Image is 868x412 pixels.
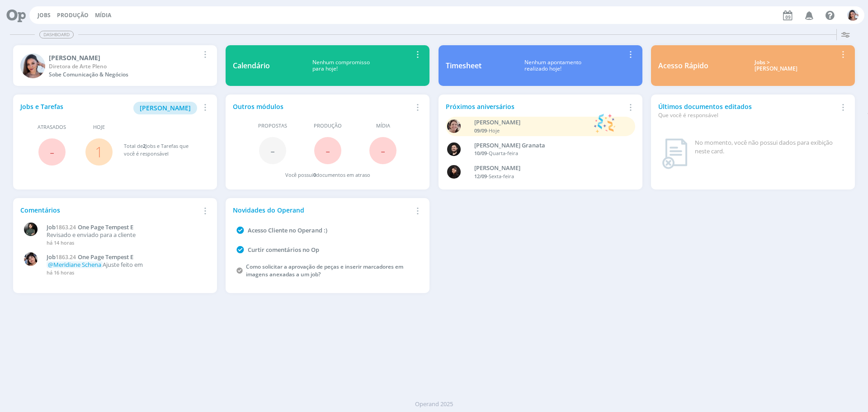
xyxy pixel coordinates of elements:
div: Novidades do Operand [233,205,412,215]
a: Produção [57,11,89,19]
span: 1863.24 [56,253,76,261]
div: Acesso Rápido [658,60,708,71]
span: 09/09 [474,127,487,134]
img: M [24,223,38,236]
img: L [447,165,461,179]
span: - [270,141,275,160]
button: Mídia [92,12,114,19]
span: Hoje [489,127,500,134]
div: Que você é responsável [658,111,837,119]
span: @Meridiane Schena [48,260,101,269]
div: No momento, você não possui dados para exibição neste card. [695,138,844,156]
div: Calendário [233,60,270,71]
a: Job1863.24One Page Tempest E [47,254,205,261]
div: Últimos documentos editados [658,102,837,119]
span: - [325,141,330,160]
span: - [50,142,54,161]
a: TimesheetNenhum apontamentorealizado hoje! [439,45,642,86]
span: Mídia [376,122,390,130]
span: 1863.24 [56,223,76,231]
div: Jobs e Tarefas [20,102,199,114]
div: Nenhum compromisso para hoje! [270,59,412,72]
span: Quarta-feira [489,150,518,156]
a: Job1863.24One Page Tempest E [47,224,205,231]
span: Atrasados [38,123,66,131]
span: One Page Tempest E [78,253,133,261]
div: Aline Beatriz Jackisch [474,118,590,127]
a: Jobs [38,11,51,19]
span: Dashboard [39,31,74,38]
div: - [474,150,621,157]
div: Timesheet [446,60,481,71]
div: Próximos aniversários [446,102,625,111]
img: dashboard_not_found.png [662,138,688,169]
img: N [20,53,45,78]
img: N [847,9,859,21]
a: Como solicitar a aprovação de peças e inserir marcadores em imagens anexadas a um job? [246,263,403,278]
span: Propostas [258,122,287,130]
span: [PERSON_NAME] [140,104,191,112]
span: 0 [313,171,316,178]
div: Nicole Bartz [49,53,199,62]
div: Total de Jobs e Tarefas que você é responsável [124,142,201,157]
button: Produção [54,12,91,19]
div: Nenhum apontamento realizado hoje! [481,59,625,72]
span: 2 [143,142,146,149]
div: - [474,127,590,135]
button: N [847,7,859,23]
div: Outros módulos [233,102,412,111]
div: Sobe Comunicação & Negócios [49,71,199,79]
img: A [447,119,461,133]
img: B [447,142,461,156]
span: há 16 horas [47,269,74,276]
span: - [381,141,385,160]
div: Luana da Silva de Andrade [474,164,621,173]
span: Hoje [93,123,105,131]
div: Você possui documentos em atraso [285,171,370,179]
div: Bruno Corralo Granata [474,141,621,150]
div: Diretora de Arte Pleno [49,62,199,71]
a: Acesso Cliente no Operand :) [248,226,327,234]
span: 12/09 [474,173,487,180]
div: Jobs > [PERSON_NAME] [715,59,837,72]
span: Produção [314,122,342,130]
button: [PERSON_NAME] [133,102,197,114]
span: há 14 horas [47,239,74,246]
button: Jobs [35,12,53,19]
p: Ajuste feito em [47,261,205,269]
a: Curtir comentários no Op [248,246,319,254]
div: - [474,173,621,180]
span: 10/09 [474,150,487,156]
p: Revisado e enviado para a cliente [47,232,205,239]
img: E [24,252,38,266]
a: Mídia [95,11,111,19]
a: 1 [95,142,103,161]
a: [PERSON_NAME] [133,103,197,112]
span: One Page Tempest E [78,223,133,231]
div: Comentários [20,205,199,215]
a: N[PERSON_NAME]Diretora de Arte PlenoSobe Comunicação & Negócios [13,45,217,86]
span: Sexta-feira [489,173,514,180]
